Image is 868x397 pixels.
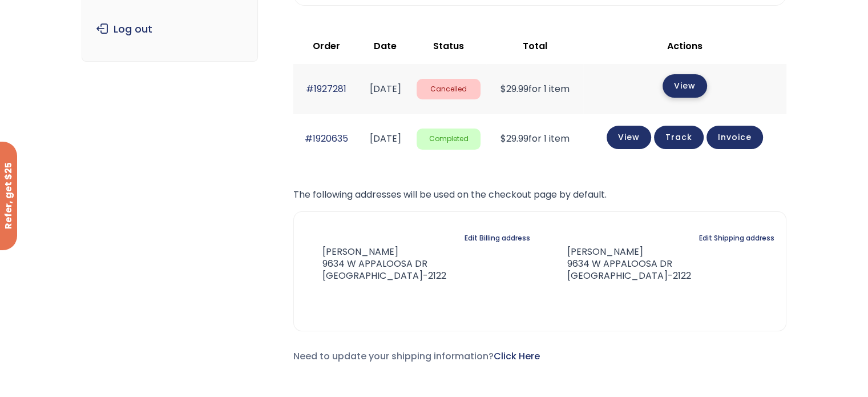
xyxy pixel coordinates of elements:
span: $ [500,132,506,145]
a: Edit Billing address [465,230,530,246]
span: Order [313,39,340,53]
span: Actions [667,39,703,53]
span: Total [523,39,547,53]
address: [PERSON_NAME] 9634 W APPALOOSA DR [GEOGRAPHIC_DATA]-2122 [305,246,446,282]
time: [DATE] [369,82,401,95]
span: Date [374,39,397,53]
a: #1927281 [306,82,346,95]
a: Invoice [706,126,763,149]
span: Cancelled [417,79,481,100]
span: Completed [417,129,481,150]
span: $ [500,82,506,95]
time: [DATE] [369,132,401,145]
span: Status [433,39,464,53]
a: Click Here [494,350,540,363]
a: View [607,126,651,149]
a: #1920635 [305,132,348,145]
a: Edit Shipping address [699,230,774,246]
td: for 1 item [486,114,583,164]
td: for 1 item [486,64,583,114]
p: The following addresses will be used on the checkout page by default. [293,187,786,203]
span: 29.99 [500,82,528,95]
a: View [663,74,707,98]
address: [PERSON_NAME] 9634 W APPALOOSA DR [GEOGRAPHIC_DATA]-2122 [549,246,691,282]
span: Need to update your shipping information? [293,350,540,363]
span: 29.99 [500,132,528,145]
a: Track [654,126,704,149]
a: Log out [91,17,249,41]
